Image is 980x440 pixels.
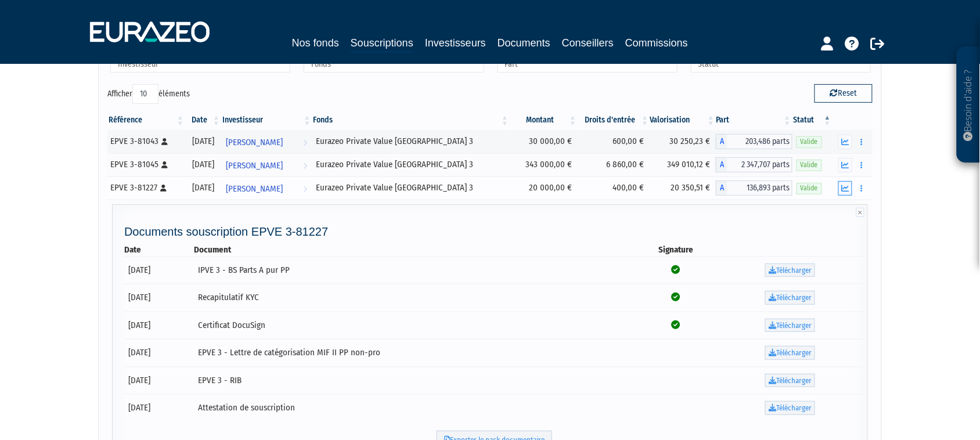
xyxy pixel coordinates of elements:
div: [DATE] [189,135,217,147]
a: Télécharger [765,401,815,415]
span: Valide [797,160,822,171]
td: 400,00 € [578,176,650,200]
td: 343 000,00 € [510,153,578,176]
label: Afficher éléments [107,84,190,104]
a: Conseillers [562,35,614,51]
a: Investisseurs [425,35,486,51]
div: [DATE] [189,158,217,171]
th: Date: activer pour trier la colonne par ordre croissant [185,110,221,130]
td: [DATE] [124,339,194,367]
td: EPVE 3 - RIB [194,367,636,395]
span: A [716,157,727,172]
select: Afficheréléments [132,84,158,104]
p: Besoin d'aide ? [962,53,975,157]
a: [PERSON_NAME] [221,153,312,176]
th: Valorisation: activer pour trier la colonne par ordre croissant [650,110,716,130]
img: 1732889491-logotype_eurazeo_blanc_rvb.png [90,21,210,42]
h4: Documents souscription EPVE 3-81227 [124,225,864,238]
a: Commissions [625,35,688,51]
td: [DATE] [124,284,194,312]
th: Référence : activer pour trier la colonne par ordre croissant [107,110,185,130]
th: Fonds: activer pour trier la colonne par ordre croissant [312,110,510,130]
div: A - Eurazeo Private Value Europe 3 [716,157,792,172]
td: IPVE 3 - BS Parts A pur PP [194,257,636,284]
span: 2 347,707 parts [727,157,792,172]
a: Télécharger [765,374,815,388]
th: Signature [636,244,716,256]
span: [PERSON_NAME] [226,132,283,153]
div: Eurazeo Private Value [GEOGRAPHIC_DATA] 3 [316,135,506,147]
i: Voir l'investisseur [304,132,308,153]
td: 20 000,00 € [510,176,578,200]
div: Eurazeo Private Value [GEOGRAPHIC_DATA] 3 [316,182,506,194]
td: [DATE] [124,394,194,422]
td: 349 010,12 € [650,153,716,176]
td: [DATE] [124,257,194,284]
span: [PERSON_NAME] [226,178,283,200]
td: Attestation de souscription [194,394,636,422]
a: Souscriptions [351,35,413,53]
span: A [716,134,727,149]
span: A [716,181,727,196]
td: Certificat DocuSign [194,312,636,340]
th: Statut : activer pour trier la colonne par ordre d&eacute;croissant [792,110,833,130]
th: Date [124,244,194,256]
i: [Français] Personne physique [160,185,167,192]
a: Documents [498,35,550,51]
th: Investisseur: activer pour trier la colonne par ordre croissant [221,110,312,130]
div: A - Eurazeo Private Value Europe 3 [716,134,792,149]
a: Télécharger [765,319,815,333]
td: 6 860,00 € [578,153,650,176]
a: Télécharger [765,264,815,277]
div: Eurazeo Private Value [GEOGRAPHIC_DATA] 3 [316,158,506,171]
td: EPVE 3 - Lettre de catégorisation MIF II PP non-pro [194,339,636,367]
a: [PERSON_NAME] [221,176,312,200]
span: [PERSON_NAME] [226,155,283,176]
td: 600,00 € [578,130,650,153]
td: Recapitulatif KYC [194,284,636,312]
span: Valide [797,136,822,147]
th: Part: activer pour trier la colonne par ordre croissant [716,110,792,130]
div: [DATE] [189,182,217,194]
i: Voir l'investisseur [304,178,308,200]
a: Télécharger [765,346,815,360]
div: EPVE 3-81043 [110,135,181,147]
a: Nos fonds [292,35,339,51]
div: EPVE 3-81045 [110,158,181,171]
i: Voir l'investisseur [304,155,308,176]
td: [DATE] [124,367,194,395]
a: [PERSON_NAME] [221,130,312,153]
th: Document [194,244,636,256]
th: Montant: activer pour trier la colonne par ordre croissant [510,110,578,130]
td: 30 250,23 € [650,130,716,153]
span: 136,893 parts [727,181,792,196]
div: A - Eurazeo Private Value Europe 3 [716,181,792,196]
i: [Français] Personne physique [161,138,168,145]
td: [DATE] [124,312,194,340]
div: EPVE 3-81227 [110,182,181,194]
td: 20 350,51 € [650,176,716,200]
a: Télécharger [765,291,815,305]
th: Droits d'entrée: activer pour trier la colonne par ordre croissant [578,110,650,130]
span: Valide [797,183,822,194]
i: [Français] Personne physique [161,161,168,168]
button: Reset [815,84,873,103]
td: 30 000,00 € [510,130,578,153]
span: 203,486 parts [727,134,792,149]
